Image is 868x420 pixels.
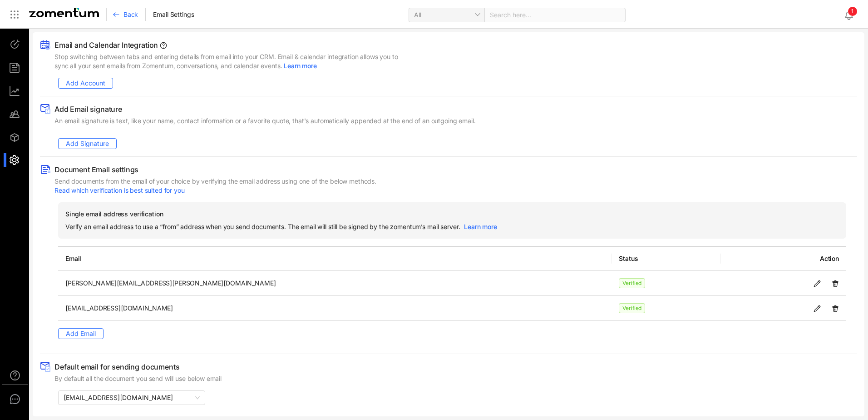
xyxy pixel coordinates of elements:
span: Add Email signature [54,104,122,115]
a: Read which verification is best suited for you [54,186,185,194]
img: Zomentum Logo [29,8,99,17]
a: Learn more [464,223,497,230]
span: Send documents from the email of your choice by verifying the email address using one of the belo... [54,177,376,194]
span: Single email address verification [65,210,839,219]
span: Add Account [66,78,105,88]
span: Verify an email address to use a “from” address when you send documents. The email will still be ... [65,222,839,231]
span: By default all the document you send will use below email [54,375,222,382]
div: Notifications [843,4,862,25]
span: Verified [619,303,645,313]
span: Document Email settings [54,164,138,175]
th: Email [58,246,612,271]
span: All [414,8,479,22]
span: 1 [851,8,854,15]
span: Stop switching between tabs and entering details from email into your CRM. Email & calendar integ... [54,53,398,70]
th: Status [612,246,721,271]
span: Back [123,10,138,19]
span: Add Email [66,329,96,339]
span: [PERSON_NAME][EMAIL_ADDRESS][PERSON_NAME][DOMAIN_NAME] [65,279,276,287]
span: [EMAIL_ADDRESS][DOMAIN_NAME] [65,304,173,312]
sup: 1 [848,7,857,16]
span: Add Signature [66,139,109,149]
button: Add Account [58,78,113,89]
span: Default email for sending documents [54,361,179,372]
a: Learn more [284,62,317,70]
span: Email Settings [153,10,194,19]
button: Add Signature [58,138,117,149]
th: Action [721,246,846,271]
span: noreply@zomentummail.com [64,391,200,405]
button: Add Email [58,328,104,339]
span: An email signature is text, like your name, contact information or a favorite quote, that's autom... [54,117,475,125]
span: Email and Calendar Integration [54,40,158,50]
span: Verified [619,278,645,288]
